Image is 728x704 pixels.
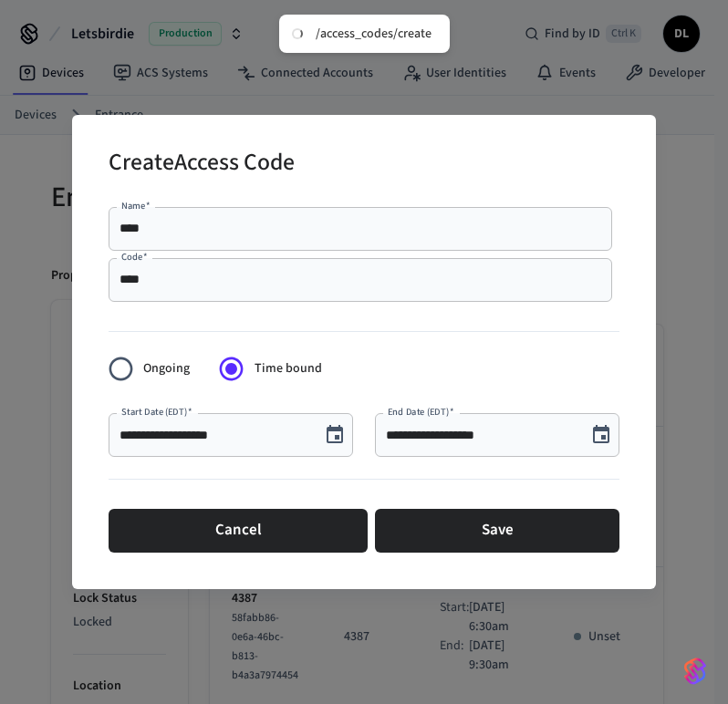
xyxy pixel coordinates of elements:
button: Choose date, selected date is Sep 20, 2025 [583,417,619,453]
label: Name [121,199,151,212]
button: Save [375,509,619,553]
span: Time bound [255,359,322,378]
label: End Date (EDT) [388,405,453,419]
button: Cancel [109,509,368,553]
label: Code [121,250,148,264]
span: Ongoing [143,359,190,378]
div: /access_codes/create [316,26,432,42]
label: Start Date (EDT) [121,405,192,419]
img: SeamLogoGradient.69752ec5.svg [684,657,706,686]
button: Choose date, selected date is Sep 20, 2025 [317,417,353,453]
h2: Create Access Code [109,137,295,192]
